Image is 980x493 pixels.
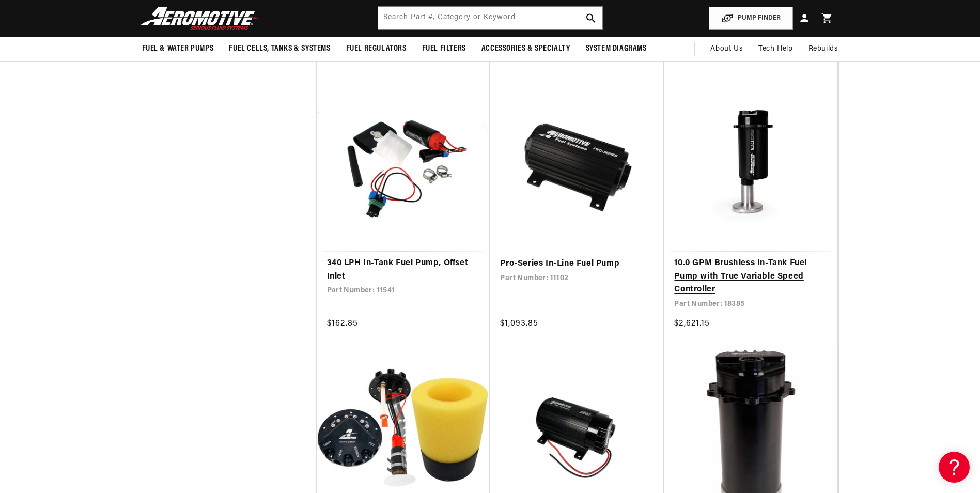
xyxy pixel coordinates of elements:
[134,37,222,61] summary: Fuel & Water Pumps
[229,43,330,54] span: Fuel Cells, Tanks & Systems
[580,7,602,29] button: search button
[586,43,647,54] span: System Diagrams
[709,7,793,30] button: PUMP FINDER
[500,257,654,271] a: Pro-Series In-Line Fuel Pump
[674,257,827,297] a: 10.0 GPM Brushless In-Tank Fuel Pump with True Variable Speed Controller
[414,37,474,61] summary: Fuel Filters
[703,37,751,61] a: About Us
[808,43,838,55] span: Rebuilds
[338,37,414,61] summary: Fuel Regulators
[346,43,407,54] span: Fuel Regulators
[142,43,214,54] span: Fuel & Water Pumps
[578,37,655,61] summary: System Diagrams
[138,6,267,30] img: Aeromotive
[751,37,800,61] summary: Tech Help
[378,7,602,29] input: Search by Part Number, Category or Keyword
[481,43,570,54] span: Accessories & Specialty
[758,43,792,55] span: Tech Help
[327,257,480,283] a: 340 LPH In-Tank Fuel Pump, Offset Inlet
[221,37,338,61] summary: Fuel Cells, Tanks & Systems
[474,37,578,61] summary: Accessories & Specialty
[710,45,743,53] span: About Us
[422,43,466,54] span: Fuel Filters
[801,37,846,61] summary: Rebuilds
